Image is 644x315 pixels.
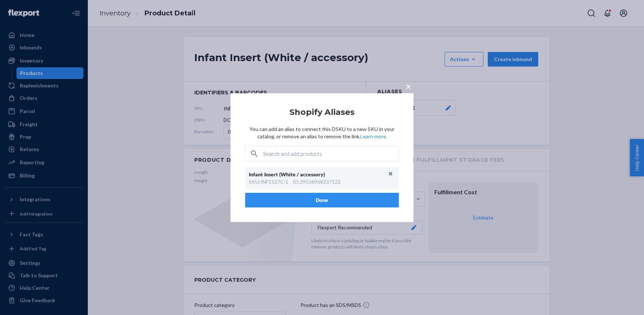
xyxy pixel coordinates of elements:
[249,171,388,178] div: Infant Insert (White / accessory)
[249,178,288,185] div: SKU : INF1527C-1
[245,125,399,140] p: You can add an alias to connect this DSKU to a new SKU in your catalog, or remove an alias to rem...
[245,108,399,116] h2: Shopify Aliases
[263,146,398,161] input: Search and add products
[293,178,341,185] div: ID : 39536968237122
[405,80,411,92] span: ×
[360,133,386,139] a: Learn more
[385,168,396,179] button: Unlink
[245,193,399,207] button: Done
